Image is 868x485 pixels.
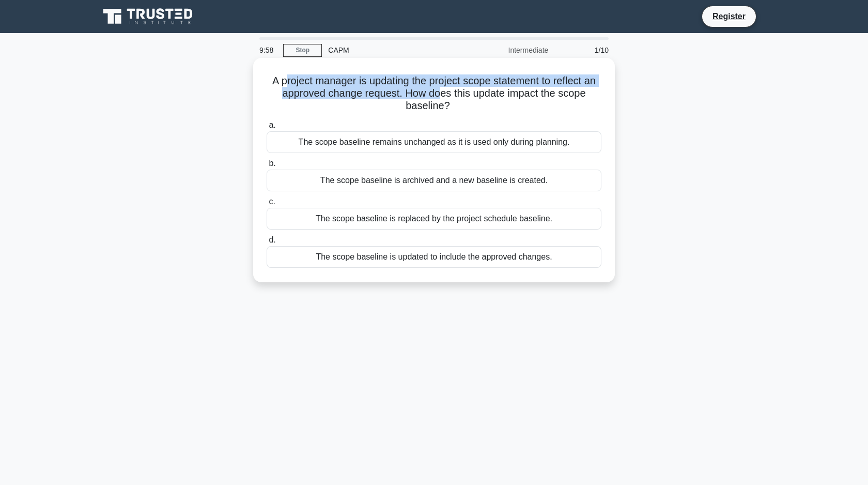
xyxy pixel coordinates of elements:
[269,197,275,206] span: c.
[283,44,322,57] a: Stop
[267,246,601,268] div: The scope baseline is updated to include the approved changes.
[269,120,275,129] span: a.
[267,131,601,153] div: The scope baseline remains unchanged as it is used only during planning.
[706,10,752,23] a: Register
[322,40,464,60] div: CAPM
[269,159,275,168] span: b.
[266,74,602,113] h5: A project manager is updating the project scope statement to reflect an approved change request. ...
[554,40,615,60] div: 1/10
[464,40,554,60] div: Intermediate
[267,208,601,230] div: The scope baseline is replaced by the project schedule baseline.
[267,170,601,191] div: The scope baseline is archived and a new baseline is created.
[269,235,275,244] span: d.
[253,40,283,60] div: 9:58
